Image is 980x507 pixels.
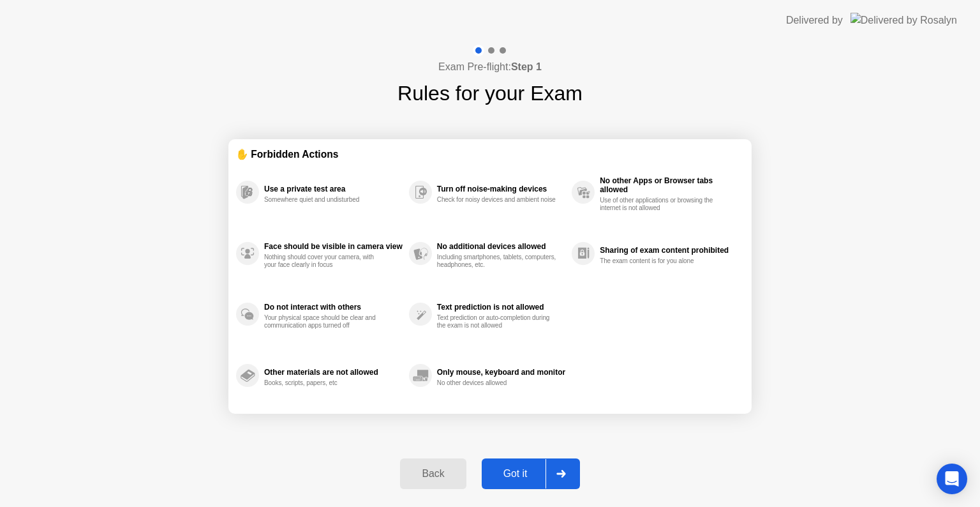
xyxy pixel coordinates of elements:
[600,246,738,255] div: Sharing of exam content prohibited
[397,78,583,109] h1: Rules for your Exam
[486,468,546,480] div: Got it
[437,242,565,251] div: No additional devices allowed
[937,464,967,494] div: Open Intercom Messenger
[264,185,403,193] div: Use a private test area
[264,253,385,269] div: Nothing should cover your camera, with your face clearly in focus
[264,314,385,329] div: Your physical space should be clear and communication apps turned off
[437,314,558,329] div: Text prediction or auto-completion during the exam is not allowed
[264,379,385,387] div: Books, scripts, papers, etc
[437,185,565,193] div: Turn off noise-making devices
[850,13,957,27] img: Delivered by Rosalyn
[600,197,720,212] div: Use of other applications or browsing the internet is not allowed
[438,59,542,75] h4: Exam Pre-flight:
[264,368,403,377] div: Other materials are not allowed
[400,458,466,489] button: Back
[437,379,558,387] div: No other devices allowed
[482,458,580,489] button: Got it
[264,196,385,204] div: Somewhere quiet and undisturbed
[786,13,843,28] div: Delivered by
[600,257,720,265] div: The exam content is for you alone
[264,303,403,312] div: Do not interact with others
[437,368,565,377] div: Only mouse, keyboard and monitor
[600,176,738,194] div: No other Apps or Browser tabs allowed
[264,242,403,251] div: Face should be visible in camera view
[511,61,542,72] b: Step 1
[437,196,558,204] div: Check for noisy devices and ambient noise
[236,147,744,162] div: ✋ Forbidden Actions
[437,303,565,312] div: Text prediction is not allowed
[437,253,558,269] div: Including smartphones, tablets, computers, headphones, etc.
[404,468,462,480] div: Back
